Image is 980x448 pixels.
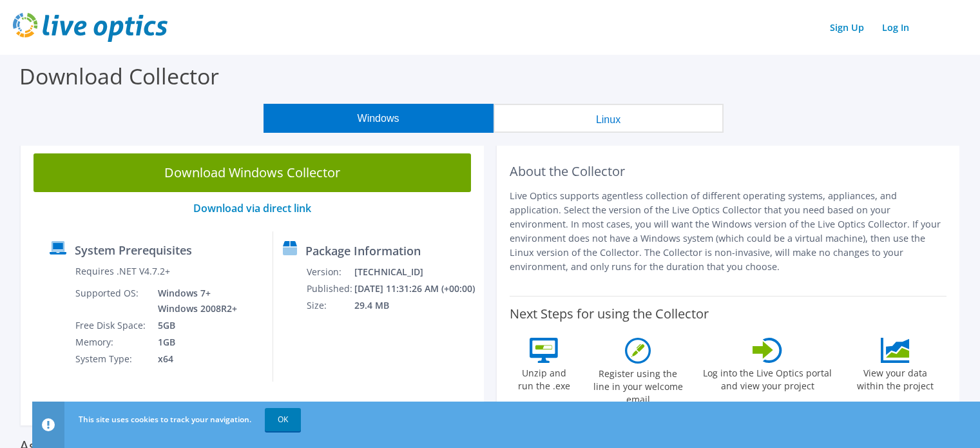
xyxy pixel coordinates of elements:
td: Windows 7+ Windows 2008R2+ [148,285,240,317]
label: System Prerequisites [75,244,192,257]
label: Log into the Live Optics portal and view your project [702,363,832,393]
td: Size: [306,297,354,314]
a: Download Windows Collector [34,153,471,192]
label: Next Steps for using the Collector [510,306,709,322]
label: Download Collector [19,61,219,91]
label: Package Information [305,244,421,257]
td: 1GB [148,334,240,351]
p: Live Optics supports agentless collection of different operating systems, appliances, and applica... [510,189,947,274]
label: Unzip and run the .exe [514,363,573,393]
td: Memory: [75,334,148,351]
a: OK [265,408,301,431]
td: Free Disk Space: [75,317,148,334]
img: live_optics_svg.svg [13,13,168,42]
button: Linux [494,104,724,133]
td: [DATE] 11:31:26 AM (+00:00) [354,280,477,297]
label: Register using the line in your welcome email [590,364,686,406]
td: x64 [148,351,240,367]
h2: About the Collector [510,164,947,179]
label: View your data within the project [849,363,941,393]
td: Published: [306,280,354,297]
label: Requires .NET V4.7.2+ [75,265,170,278]
span: This site uses cookies to track your navigation. [79,414,251,425]
td: System Type: [75,351,148,367]
td: 5GB [148,317,240,334]
a: Sign Up [823,18,870,37]
button: Windows [264,104,494,133]
td: [TECHNICAL_ID] [354,264,477,280]
td: Version: [306,264,354,280]
a: Download via direct link [193,201,311,215]
a: Log In [876,18,916,37]
td: 29.4 MB [354,297,477,314]
td: Supported OS: [75,285,148,317]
